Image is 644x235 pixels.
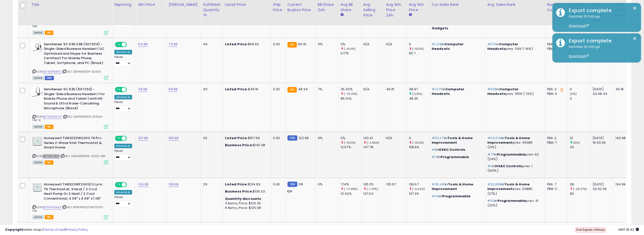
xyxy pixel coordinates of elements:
span: | SKU: SENNHEISER-SC635-FBA-B [32,115,103,122]
div: ASIN: [32,136,108,164]
div: ASIN: [32,3,108,34]
div: N/A [386,42,403,47]
span: All listings currently available for purchase on Amazon [32,125,44,129]
p: in [432,147,481,152]
div: Ordered Items [570,2,588,13]
span: 122.99 [299,136,309,140]
span: All listings currently available for purchase on Amazon [32,76,44,80]
div: [DATE] 23:48:44 [593,87,609,96]
b: Sennheiser SC 635 (507253) - Single-Sided Business Headset | For Mobile Phone and Tablet | with H... [44,87,105,112]
b: 7 [596,228,598,232]
p: in prev: 25880 (27%) [487,182,541,196]
span: 69.91 [298,42,306,47]
span: Computer Headsets [487,87,518,96]
div: $136.03 [225,189,267,194]
small: FBA [287,42,297,48]
span: | SKU: HONHOMTH6-2003-FBA [60,154,105,158]
small: (-1.73%) [367,187,378,191]
span: 48.94 [298,87,308,92]
div: FBA: 7 [547,182,564,187]
b: Business Price: [225,143,253,147]
div: Amazon AI [114,50,132,54]
span: #49 [432,194,439,199]
div: 12.57% [341,145,361,149]
p: in [432,194,481,199]
span: | SKU: SENNHEISER-SC635 [62,70,101,74]
div: 21 [570,136,590,140]
div: 0.00 [273,136,281,140]
span: FBA [45,160,53,165]
span: 118 [299,182,303,187]
div: Avg Win Price 24h. [386,2,405,18]
span: All listings currently available for purchase on Amazon [32,160,44,165]
div: Preset: [114,55,132,67]
small: FBM [287,135,297,141]
small: (-70.13%) [344,92,357,96]
div: $134.99 [225,182,267,187]
div: Ship Price [273,2,283,13]
div: 58 [570,182,590,187]
div: FBM: 1 [547,47,564,51]
div: 0% [318,136,335,140]
b: Listed Price: [225,136,248,140]
div: Fulfillable Quantity [203,2,220,13]
span: Electronics & Gadgets [432,21,467,31]
div: Avg BB Share [341,2,359,13]
b: Business Price: [225,189,253,194]
p: in [432,87,481,96]
div: 85.14% [341,96,361,101]
div: Num of Comp. [547,2,566,13]
small: (5%) [573,141,580,145]
span: #54,639 [487,136,502,140]
div: 135.25 [363,182,384,187]
small: FBA [287,87,297,93]
a: 73.99 [169,42,177,47]
a: 69.99 [169,87,178,92]
span: #1 [432,147,436,152]
small: (-100%) [344,141,356,145]
div: 29 [203,182,219,187]
div: Listed Price [225,2,269,7]
div: 0 [570,96,590,101]
div: $49.19 [225,87,267,92]
div: Export complete [565,7,637,14]
a: Privacy Policy [66,227,88,232]
div: ASIN: [32,182,108,219]
div: 40.18 [615,87,632,92]
small: Avg BB Share. [341,13,344,17]
div: 137.63 [363,191,384,196]
div: [DATE] 23:42:06 [593,182,609,191]
div: [PERSON_NAME] [169,2,199,7]
span: OFF [126,136,134,141]
small: (-77.28%) [344,187,358,191]
div: Avg Win Price [409,2,427,13]
div: 25.43% [341,87,361,92]
span: #970 [487,42,496,47]
div: $140.98 [225,143,267,147]
div: 143.41 [363,136,384,140]
div: ASIN: [32,42,108,79]
b: Honeywell TH6320ZW2003 T6 Pro Series Z-Wave Stat Thermostat &, Smart Home [44,136,105,151]
div: seller snap | | [5,227,88,232]
div: Preset: [114,149,132,161]
span: Programmable [497,152,526,157]
div: 31.43% [341,191,361,196]
span: Computer Headsets [432,42,464,51]
span: Trial Expires in days [576,228,605,232]
a: 134.99 [138,182,149,187]
img: 41xuF1LHv2L._SL40_.jpg [32,182,43,192]
div: 137.39 [409,191,429,196]
span: #36,481 [432,182,445,187]
a: B078GP98P2 [43,70,61,74]
span: 2025-09-16 18:42 GMT [618,227,639,232]
div: Last Purchase Date (GMT) [593,2,611,23]
div: Current Buybox Price [287,2,314,13]
b: Listed Price: [225,87,248,92]
span: Programmable [442,194,471,199]
span: FBM [45,76,54,80]
div: Export complete [565,37,637,45]
div: N/A [386,136,403,140]
div: FBA: 2 [547,136,564,140]
p: in prev: 45085 (21%) [487,136,541,150]
div: 40 [203,87,219,92]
